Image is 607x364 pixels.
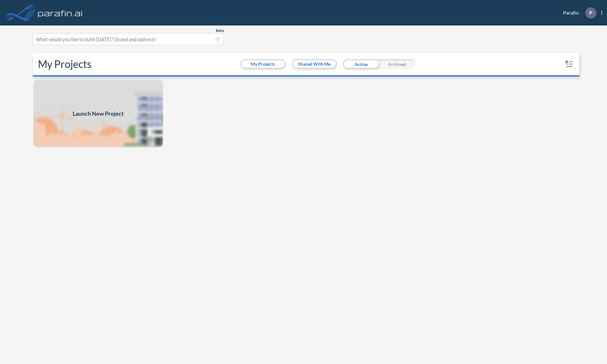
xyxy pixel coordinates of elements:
p: P [589,10,592,16]
h2: My Projects [38,58,91,70]
div: Parafin [553,7,602,18]
div: Active [343,59,379,69]
span: Beta [216,28,224,33]
div: Archived [379,59,415,69]
span: Launch New Project [73,109,124,118]
button: Shared With Me [293,60,336,68]
button: sort [564,59,574,69]
a: Launch New Project [33,79,164,148]
img: add [33,79,164,148]
button: My Projects [241,60,284,68]
img: logo [37,6,84,19]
